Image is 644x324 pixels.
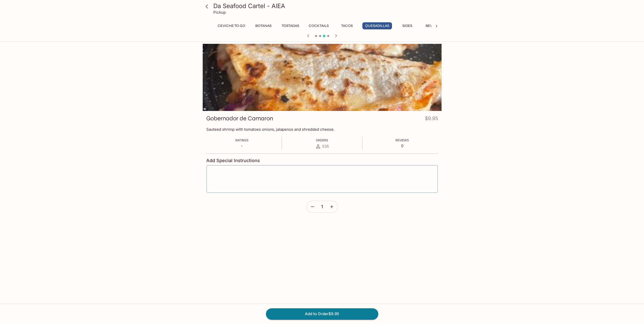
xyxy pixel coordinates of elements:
[396,143,409,148] p: 0
[306,22,331,29] button: Cocktails
[215,22,248,29] button: Ceviche To Go
[316,138,328,142] span: Orders
[235,138,248,142] span: Ratings
[252,22,275,29] button: Botanas
[362,22,392,29] button: Quesadillas
[206,127,438,132] p: Sauteed shrimp with tomatoes onions, jalapenos and shredded cheese.
[396,138,409,142] span: Reviews
[206,115,273,122] h3: Gobernador de Camaron
[279,22,302,29] button: Tostadas
[266,308,378,319] button: Add to Order$9.95
[423,22,449,29] button: Beverages
[425,115,438,124] h4: $9.95
[396,22,419,29] button: Sides
[203,44,442,111] div: Gobernador de Camaron
[213,10,226,15] p: Pickup
[336,22,358,29] button: Tacos
[321,204,323,209] span: 1
[206,158,438,163] h4: Add Special Instructions
[213,2,440,10] h3: Da Seafood Cartel - AIEA
[235,143,248,148] p: -
[322,144,329,149] span: 535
